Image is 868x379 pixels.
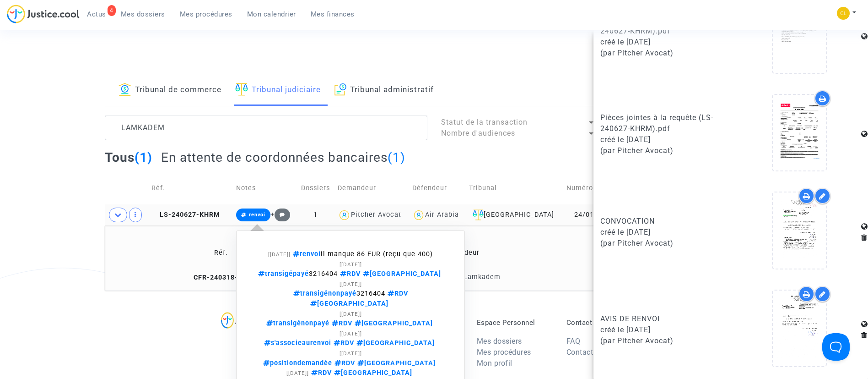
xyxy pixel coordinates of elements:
[388,150,405,165] span: (1)
[338,270,361,278] span: RDV
[563,172,618,204] td: Numéro RG
[258,270,309,278] span: transigépayé
[473,209,484,220] img: icon-faciliter-sm.svg
[563,204,618,225] td: 24/01229
[412,209,426,222] img: icon-user.svg
[119,75,221,106] a: Tribunal de commerce
[329,319,352,327] span: RDV
[385,290,408,297] span: RDV
[352,319,433,327] span: [GEOGRAPHIC_DATA]
[161,149,405,165] h2: En attente de coordonnées bancaires
[331,339,354,347] span: RDV
[434,273,501,281] div: Mimoun Lamkadem
[334,83,347,96] img: icon-archive.svg
[233,172,297,204] td: Notes
[334,75,434,106] a: Tribunal administratif
[332,369,412,377] span: [GEOGRAPHIC_DATA]
[837,7,850,20] img: 6fca9af68d76bfc0a5525c74dfee314f
[270,210,290,218] span: +
[240,7,303,21] a: Mon calendrier
[173,7,240,21] a: Mes procédures
[425,211,459,219] div: Air Arabia
[264,339,331,347] span: s'associeaurenvoi
[148,172,233,204] td: Réf.
[266,319,329,327] span: transigénonpayé
[441,129,515,137] span: Nombre d'audiences
[587,238,760,268] td: Notes
[108,238,334,268] td: Réf.
[355,359,436,367] span: [GEOGRAPHIC_DATA]
[477,337,522,346] a: Mes dossiers
[600,112,724,134] div: Pièces jointes à la requête (LS-240627-KHRM).pdf
[566,348,593,357] a: Contact
[409,172,466,204] td: Défendeur
[340,281,362,287] span: [[DATE]]
[7,5,80,23] img: jc-logo.svg
[822,333,850,361] iframe: Help Scout Beacon - Open
[600,313,724,324] div: AVIS DE RENVOI
[340,330,362,337] span: [[DATE]]
[600,216,724,227] div: CONVOCATION
[340,311,362,317] span: [[DATE]]
[297,204,334,225] td: 1
[297,172,334,204] td: Dossiers
[121,10,165,18] span: Mes dossiers
[309,369,332,377] span: RDV
[310,300,388,308] span: [GEOGRAPHIC_DATA]
[87,10,106,18] span: Actus
[600,227,724,238] div: créé le [DATE]
[113,7,173,21] a: Mes dossiers
[291,250,321,258] span: renvoi
[600,335,724,346] div: (par Pitcher Avocat)
[340,350,362,357] span: [[DATE]]
[293,290,356,297] span: transigénonpayé
[340,261,362,268] span: [[DATE]]
[600,48,724,59] div: (par Pitcher Avocat)
[151,211,220,219] span: LS-240627-KHRM
[334,172,409,204] td: Demandeur
[600,37,724,48] div: créé le [DATE]
[361,270,441,278] span: [GEOGRAPHIC_DATA]
[180,10,232,18] span: Mes procédures
[293,290,408,308] span: 3216404
[268,251,291,258] span: [[DATE]]
[332,359,355,367] span: RDV
[235,83,248,96] img: icon-faciliter-sm.svg
[338,209,351,222] img: icon-user.svg
[600,134,724,145] div: créé le [DATE]
[119,83,131,96] img: icon-banque.svg
[235,75,321,106] a: Tribunal judiciaire
[249,212,265,218] span: renvoi
[477,348,531,357] a: Mes procédures
[600,145,724,156] div: (par Pitcher Avocat)
[286,370,309,376] span: [[DATE]]
[600,238,724,249] div: (par Pitcher Avocat)
[247,10,296,18] span: Mon calendrier
[135,150,152,165] span: (1)
[441,118,528,126] span: Statut de la transaction
[221,312,272,329] img: logo-lg.svg
[303,7,362,21] a: Mes finances
[600,324,724,335] div: créé le [DATE]
[477,319,553,327] p: Espace Personnel
[105,149,152,165] h2: Tous
[263,359,332,367] span: positiondemandée
[185,274,256,281] span: CFR-240318-RAJP
[80,7,113,21] a: 4Actus
[108,5,116,16] div: 4
[311,10,355,18] span: Mes finances
[351,211,401,219] div: Pitcher Avocat
[566,337,581,346] a: FAQ
[469,209,560,220] div: [GEOGRAPHIC_DATA]
[466,172,563,204] td: Tribunal
[477,359,512,368] a: Mon profil
[566,319,642,327] p: Contact
[258,270,443,278] span: 3216404
[354,339,435,347] span: [GEOGRAPHIC_DATA]
[291,250,433,258] span: il manque 86 EUR (reçu que 400)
